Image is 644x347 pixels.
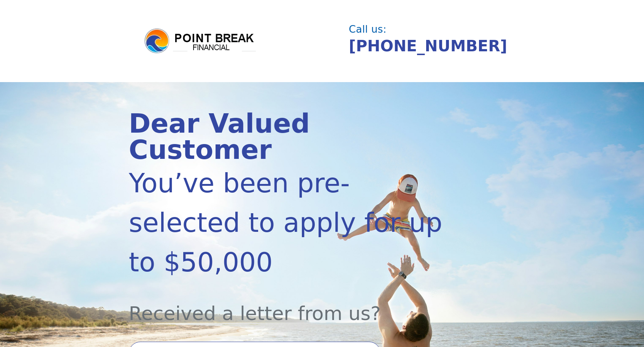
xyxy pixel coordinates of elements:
[349,24,510,34] div: Call us:
[143,27,257,55] img: logo.png
[129,163,457,282] div: You’ve been pre-selected to apply for up to $50,000
[129,282,457,328] div: Received a letter from us?
[129,111,457,163] div: Dear Valued Customer
[349,37,508,55] a: [PHONE_NUMBER]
